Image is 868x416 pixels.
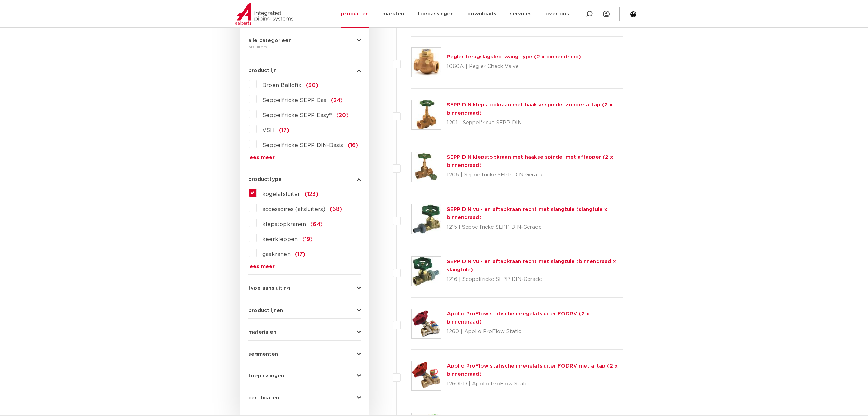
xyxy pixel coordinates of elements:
[248,330,361,335] button: materialen
[447,378,623,389] p: 1260PD | Apollo ProFlow Static
[262,143,343,148] span: Seppelfricke SEPP DIN-Basis
[248,395,361,400] button: certificaten
[248,352,278,357] span: segmenten
[447,222,623,233] p: 1215 | Seppelfricke SEPP DIN-Gerade
[262,252,291,257] span: gaskranen
[447,54,581,59] a: Pegler terugslagklep swing type (2 x binnendraad)
[248,352,361,357] button: segmenten
[262,128,275,133] span: VSH
[262,113,332,118] span: Seppelfricke SEPP Easy®
[447,207,607,220] a: SEPP DIN vul- en aftapkraan recht met slangtule (slangtule x binnendraad)
[262,221,306,227] span: klepstopkranen
[330,206,342,212] span: (68)
[248,264,361,269] a: lees meer
[248,177,361,182] button: producttype
[348,143,358,148] span: (16)
[262,191,300,197] span: kogelafsluiter
[262,236,298,242] span: keerkleppen
[248,308,361,313] button: productlijnen
[262,83,301,88] span: Broen Ballofix
[248,43,361,51] div: afsluiters
[447,326,623,337] p: 1260 | Apollo ProFlow Static
[248,68,361,73] button: productlijn
[447,274,623,285] p: 1216 | Seppelfricke SEPP DIN-Gerade
[248,38,361,43] button: alle categorieën
[412,257,441,286] img: Thumbnail for SEPP DIN vul- en aftapkraan recht met slangtule (binnendraad x slangtule)
[447,311,589,325] a: Apollo ProFlow statische inregelafsluiter FODRV (2 x binnendraad)
[412,152,441,182] img: Thumbnail for SEPP DIN klepstopkraan met haakse spindel met aftapper (2 x binnendraad)
[248,330,276,335] span: materialen
[295,252,305,257] span: (17)
[447,363,618,377] a: Apollo ProFlow statische inregelafsluiter FODRV met aftap (2 x binnendraad)
[331,98,343,103] span: (24)
[248,373,284,378] span: toepassingen
[302,236,313,242] span: (19)
[262,98,326,103] span: Seppelfricke SEPP Gas
[279,128,289,133] span: (17)
[447,170,623,181] p: 1206 | Seppelfricke SEPP DIN-Gerade
[412,204,441,234] img: Thumbnail for SEPP DIN vul- en aftapkraan recht met slangtule (slangtule x binnendraad)
[248,308,283,313] span: productlijnen
[412,48,441,77] img: Thumbnail for Pegler terugslagklep swing type (2 x binnendraad)
[310,221,323,227] span: (64)
[336,113,349,118] span: (20)
[306,83,318,88] span: (30)
[248,286,361,291] button: type aansluiting
[412,361,441,390] img: Thumbnail for Apollo ProFlow statische inregelafsluiter FODRV met aftap (2 x binnendraad)
[412,309,441,338] img: Thumbnail for Apollo ProFlow statische inregelafsluiter FODRV (2 x binnendraad)
[248,155,361,160] a: lees meer
[248,395,279,400] span: certificaten
[447,155,613,168] a: SEPP DIN klepstopkraan met haakse spindel met aftapper (2 x binnendraad)
[412,100,441,129] img: Thumbnail for SEPP DIN klepstopkraan met haakse spindel zonder aftap (2 x binnendraad)
[447,61,581,72] p: 1060A | Pegler Check Valve
[248,177,282,182] span: producttype
[447,117,623,128] p: 1201 | Seppelfricke SEPP DIN
[447,102,613,116] a: SEPP DIN klepstopkraan met haakse spindel zonder aftap (2 x binnendraad)
[248,68,277,73] span: productlijn
[248,38,292,43] span: alle categorieën
[305,191,318,197] span: (123)
[248,286,290,291] span: type aansluiting
[248,373,361,378] button: toepassingen
[262,206,325,212] span: accessoires (afsluiters)
[447,259,616,272] a: SEPP DIN vul- en aftapkraan recht met slangtule (binnendraad x slangtule)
